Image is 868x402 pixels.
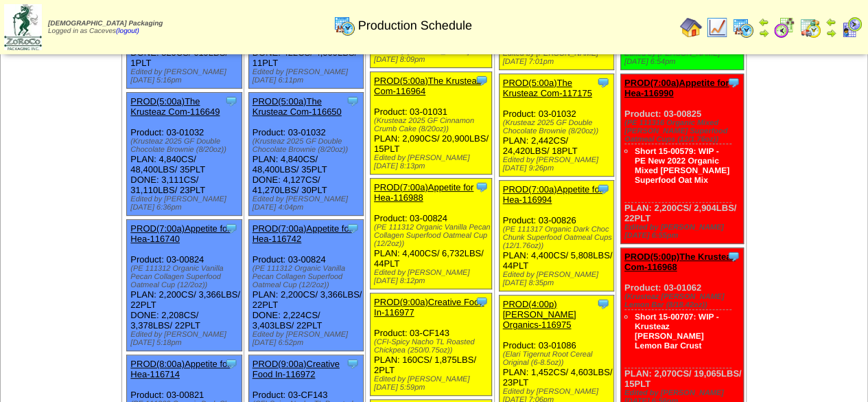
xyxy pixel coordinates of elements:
div: Edited by [PERSON_NAME] [DATE] 6:52pm [253,331,363,347]
div: Edited by [PERSON_NAME] [DATE] 4:04pm [253,195,363,212]
a: PROD(5:00p)The Krusteaz Com-116968 [624,252,736,272]
img: calendarprod.gif [732,16,754,38]
img: Tooltip [224,221,238,235]
img: arrowright.gif [825,27,836,38]
img: arrowleft.gif [758,16,769,27]
img: calendarcustomer.gif [841,16,863,38]
a: Short 15-00579: WIP - PE New 2022 Organic Mixed [PERSON_NAME] Superfood Oat Mix [635,146,729,185]
div: (Krusteaz 2025 GF Double Chocolate Brownie (8/20oz)) [130,137,241,154]
a: PROD(9:00a)Creative Food In-116972 [253,359,340,379]
div: Edited by [PERSON_NAME] [DATE] 6:55pm [624,223,743,240]
img: Tooltip [346,357,360,370]
img: zoroco-logo-small.webp [4,4,42,50]
img: Tooltip [475,180,489,194]
div: (PE 111316 Organic Mixed [PERSON_NAME] Superfood Oatmeal Cups (12/1.76oz)) [624,119,743,144]
div: (PE 111317 Organic Dark Choc Chunk Superfood Oatmeal Cups (12/1.76oz)) [503,225,613,250]
a: (logout) [116,27,139,35]
span: Production Schedule [358,19,472,33]
div: Product: 03-CF143 PLAN: 160CS / 1,875LBS / 2PLT [370,293,491,396]
img: calendarinout.gif [799,16,821,38]
a: PROD(9:00a)Creative Food In-116977 [374,297,484,317]
img: Tooltip [224,94,238,108]
div: (PE 111312 Organic Vanilla Pecan Collagen Superfood Oatmeal Cup (12/2oz)) [253,265,363,289]
span: [DEMOGRAPHIC_DATA] Packaging [48,20,163,27]
div: Product: 03-01031 PLAN: 2,090CS / 20,900LBS / 15PLT [370,72,491,175]
div: Edited by [PERSON_NAME] [DATE] 5:18pm [130,331,241,347]
img: Tooltip [727,249,740,263]
a: PROD(7:00a)Appetite for Hea-116990 [624,78,729,98]
a: PROD(7:00a)Appetite for Hea-116994 [503,184,602,205]
div: Edited by [PERSON_NAME] [DATE] 6:11pm [253,68,363,85]
a: PROD(5:00a)The Krusteaz Com-116964 [374,76,481,96]
div: Edited by [PERSON_NAME] [DATE] 8:35pm [503,271,613,287]
div: (PE 111312 Organic Vanilla Pecan Collagen Superfood Oatmeal Cup (12/2oz)) [374,223,491,248]
div: Product: 03-00825 PLAN: 2,200CS / 2,904LBS / 22PLT [620,74,743,244]
div: (Elari Tigernut Root Cereal Original (6-8.5oz)) [503,350,613,367]
div: Edited by [PERSON_NAME] [DATE] 8:13pm [374,154,491,170]
img: arrowright.gif [758,27,769,38]
div: Product: 03-01032 PLAN: 2,442CS / 24,420LBS / 18PLT [499,74,613,177]
img: arrowleft.gif [825,16,836,27]
img: home.gif [680,16,702,38]
a: PROD(7:00a)Appetite for Hea-116742 [253,223,352,244]
img: calendarblend.gif [773,16,795,38]
img: Tooltip [475,74,489,87]
a: PROD(8:00a)Appetite for Hea-116714 [130,359,230,379]
div: Edited by [PERSON_NAME] [DATE] 5:16pm [130,68,241,85]
div: (PE 111312 Organic Vanilla Pecan Collagen Superfood Oatmeal Cup (12/2oz)) [130,265,241,289]
div: (Krusteaz 2025 GF Cinnamon Crumb Cake (8/20oz)) [374,117,491,133]
div: Edited by [PERSON_NAME] [DATE] 8:12pm [374,269,491,285]
div: (Krusteaz 2025 GF Double Chocolate Brownie (8/20oz)) [503,119,613,135]
img: calendarprod.gif [333,14,355,36]
div: Product: 03-01032 PLAN: 4,840CS / 48,400LBS / 35PLT DONE: 3,111CS / 31,110LBS / 23PLT [127,93,242,216]
div: Product: 03-00824 PLAN: 4,400CS / 6,732LBS / 44PLT [370,179,491,289]
a: PROD(4:00p)[PERSON_NAME] Organics-116975 [503,299,576,330]
img: line_graph.gif [706,16,728,38]
img: Tooltip [346,221,360,235]
a: PROD(5:00a)The Krusteaz Com-116650 [253,96,342,117]
img: Tooltip [475,295,489,309]
div: Edited by [PERSON_NAME] [DATE] 9:26pm [503,156,613,172]
a: PROD(7:00a)Appetite for Hea-116988 [374,182,473,203]
div: Product: 03-00824 PLAN: 2,200CS / 3,366LBS / 22PLT DONE: 2,224CS / 3,403LBS / 22PLT [248,220,363,351]
img: Tooltip [596,76,610,89]
img: Tooltip [596,182,610,196]
div: (Krusteaz 2025 GF Double Chocolate Brownie (8/20oz)) [253,137,363,154]
img: Tooltip [727,76,740,89]
span: Logged in as Caceves [48,20,163,35]
div: (CFI-Spicy Nacho TL Roasted Chickpea (250/0.75oz)) [374,338,491,355]
div: Edited by [PERSON_NAME] [DATE] 5:59pm [374,375,491,392]
div: Product: 03-00824 PLAN: 2,200CS / 3,366LBS / 22PLT DONE: 2,208CS / 3,378LBS / 22PLT [127,220,242,351]
img: Tooltip [596,297,610,311]
div: (Krusteaz [PERSON_NAME] Lemon Bar (8/18.42oz)) [624,293,743,309]
a: PROD(7:00a)Appetite for Hea-116740 [130,223,230,244]
a: Short 15-00707: WIP - Krusteaz [PERSON_NAME] Lemon Bar Crust [635,312,718,350]
img: Tooltip [346,94,360,108]
div: Product: 03-01032 PLAN: 4,840CS / 48,400LBS / 35PLT DONE: 4,127CS / 41,270LBS / 30PLT [248,93,363,216]
img: Tooltip [224,357,238,370]
a: PROD(5:00a)The Krusteaz Com-116649 [130,96,220,117]
div: Edited by [PERSON_NAME] [DATE] 6:36pm [130,195,241,212]
div: Product: 03-00826 PLAN: 4,400CS / 5,808LBS / 44PLT [499,181,613,291]
a: PROD(5:00a)The Krusteaz Com-117175 [503,78,592,98]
